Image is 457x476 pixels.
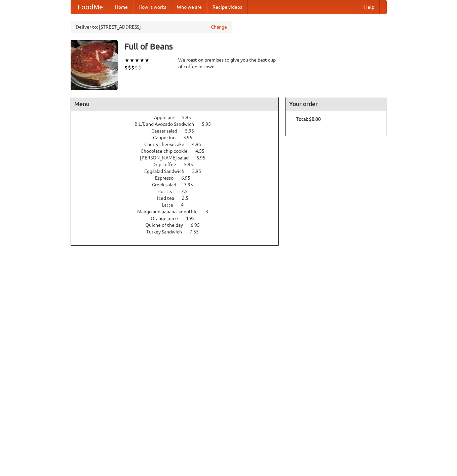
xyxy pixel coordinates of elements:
a: Latte 4 [162,202,196,208]
span: Turkey Sandwich [146,229,189,234]
span: B.L.T. and Avocado Sandwich [135,121,201,127]
span: Apple pie [154,115,181,120]
span: 3 [205,209,215,214]
div: Deliver to: [STREET_ADDRESS] [71,21,232,33]
li: $ [128,64,131,71]
li: ★ [124,57,129,64]
a: Mango and banana smoothie 3 [137,209,221,214]
span: Latte [162,202,180,208]
li: $ [124,64,128,71]
span: 4.55 [195,148,211,154]
a: Chocolate chip cookie 4.55 [141,148,217,154]
li: ★ [140,57,145,64]
a: Drip coffee 5.95 [152,162,205,167]
span: Quiche of the day [145,222,190,228]
span: Iced tea [157,195,181,201]
h3: Full of Beans [124,40,387,53]
a: Apple pie 5.95 [154,115,203,120]
a: FoodMe [71,0,110,14]
span: 3.95 [184,182,200,187]
span: Hot tea [157,189,180,194]
span: 5.95 [182,115,198,120]
li: ★ [135,57,140,64]
span: 4 [181,202,190,208]
li: $ [131,64,135,71]
span: Orange juice [151,216,185,221]
span: 6.95 [181,175,197,181]
span: 6.95 [191,222,206,228]
span: 4.95 [192,142,208,147]
div: We roast on premises to give you the best cup of coffee in town. [178,57,279,70]
a: Eggsalad Sandwich 3.95 [144,169,214,174]
a: B.L.T. and Avocado Sandwich 5.95 [135,121,223,127]
a: Greek salad 3.95 [152,182,205,187]
h4: Menu [71,97,279,111]
span: 4.95 [186,216,201,221]
span: 5.95 [185,128,201,134]
a: Help [359,0,380,14]
a: Turkey Sandwich 7.55 [146,229,211,234]
span: 7.55 [190,229,205,234]
span: 5.95 [202,121,218,127]
span: Espresso [155,175,180,181]
span: 3.95 [192,169,208,174]
li: $ [135,64,138,71]
span: 6.95 [196,155,212,160]
b: Total: $0.00 [296,116,321,122]
span: Cherry cheesecake [144,142,191,147]
span: Mango and banana smoothie [137,209,204,214]
span: Drip coffee [152,162,183,167]
li: ★ [129,57,135,64]
a: Cappucino 3.95 [153,135,205,140]
span: [PERSON_NAME] salad [140,155,195,160]
li: $ [138,64,141,71]
a: Quiche of the day 6.95 [145,222,212,228]
h4: Your order [286,97,386,111]
li: ★ [145,57,150,64]
a: Cherry cheesecake 4.95 [144,142,214,147]
a: Change [211,24,227,30]
a: Iced tea 2.5 [157,195,201,201]
img: angular.jpg [71,40,118,90]
a: Recipe videos [207,0,247,14]
span: 5.95 [184,162,200,167]
span: Chocolate chip cookie [141,148,194,154]
span: 2.5 [181,189,194,194]
span: Eggsalad Sandwich [144,169,191,174]
span: Greek salad [152,182,183,187]
a: Orange juice 4.95 [151,216,207,221]
span: Caesar salad [151,128,184,134]
a: Caesar salad 5.95 [151,128,206,134]
a: Home [110,0,133,14]
span: 2.5 [182,195,195,201]
a: Hot tea 2.5 [157,189,200,194]
a: Espresso 6.95 [155,175,203,181]
a: Who we are [172,0,207,14]
a: [PERSON_NAME] salad 6.95 [140,155,218,160]
a: How it works [133,0,172,14]
span: Cappucino [153,135,182,140]
span: 3.95 [183,135,199,140]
